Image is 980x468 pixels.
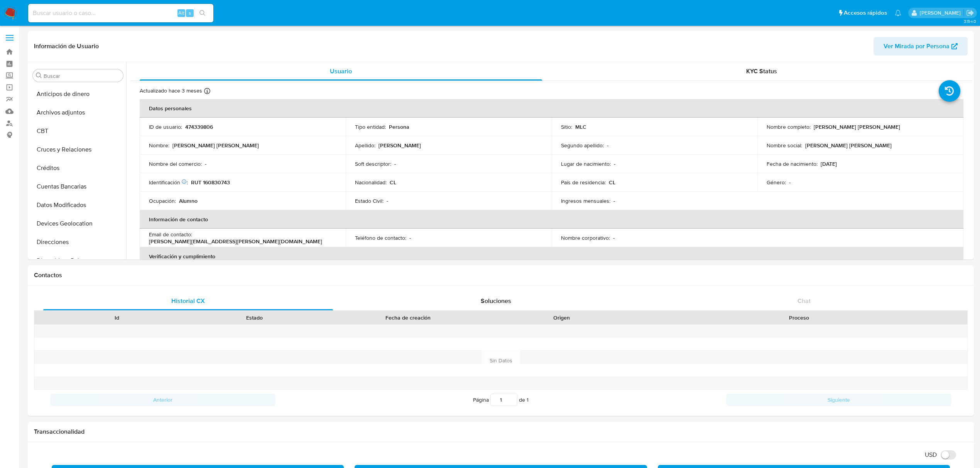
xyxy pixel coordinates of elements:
[149,142,169,149] p: Nombre :
[355,234,406,241] p: Teléfono de contacto :
[28,8,213,18] input: Buscar usuario o caso...
[821,160,837,167] p: [DATE]
[355,123,386,130] p: Tipo entidad :
[473,394,529,406] span: Página de
[614,160,615,167] p: -
[191,179,230,186] p: RUT 160830743
[387,197,388,204] p: -
[30,159,126,177] button: Créditos
[171,296,205,305] span: Historial CX
[36,72,42,79] button: Buscar
[966,9,974,17] a: Salir
[561,179,606,186] p: País de residencia :
[609,179,615,186] p: CL
[355,142,375,149] p: Apellido :
[149,160,202,167] p: Nombre del comercio :
[389,123,409,130] p: Persona
[30,233,126,251] button: Direcciones
[613,197,615,204] p: -
[409,234,411,241] p: -
[44,72,120,79] input: Buscar
[329,314,487,322] div: Fecha de creación
[895,10,901,16] a: Notificaciones
[767,142,802,149] p: Nombre social :
[191,314,318,322] div: Estado
[30,214,126,233] button: Devices Geolocation
[179,197,198,204] p: Alumno
[189,9,191,17] span: s
[814,123,900,130] p: [PERSON_NAME] [PERSON_NAME]
[390,179,396,186] p: CL
[30,140,126,159] button: Cruces y Relaciones
[30,85,126,103] button: Anticipos de dinero
[30,122,126,140] button: CBT
[355,179,387,186] p: Nacionalidad :
[767,123,811,130] p: Nombre completo :
[527,396,529,404] span: 1
[767,179,786,186] p: Género :
[746,67,777,76] span: KYC Status
[498,314,625,322] div: Origen
[920,9,963,17] p: aline.magdaleno@mercadolibre.com
[355,160,391,167] p: Soft descriptor :
[149,231,192,238] p: Email de contacto :
[575,123,586,130] p: MLC
[172,142,259,149] p: [PERSON_NAME] [PERSON_NAME]
[767,160,818,167] p: Fecha de nacimiento :
[561,234,610,241] p: Nombre corporativo :
[53,314,180,322] div: Id
[355,197,384,204] p: Estado Civil :
[34,271,968,279] h1: Contactos
[726,394,951,406] button: Siguiente
[805,142,892,149] p: [PERSON_NAME] [PERSON_NAME]
[394,160,396,167] p: -
[30,251,126,270] button: Dispositivos Point
[149,123,182,130] p: ID de usuario :
[34,42,99,50] h1: Información de Usuario
[378,142,421,149] p: [PERSON_NAME]
[30,177,126,196] button: Cuentas Bancarias
[140,210,963,229] th: Información de contacto
[30,196,126,214] button: Datos Modificados
[613,234,615,241] p: -
[185,123,213,130] p: 474339806
[34,428,968,436] h1: Transaccionalidad
[194,8,210,19] button: search-icon
[844,9,887,17] span: Accesos rápidos
[481,296,511,305] span: Soluciones
[561,160,611,167] p: Lugar de nacimiento :
[798,296,811,305] span: Chat
[140,99,963,118] th: Datos personales
[561,197,610,204] p: Ingresos mensuales :
[607,142,608,149] p: -
[330,67,352,76] span: Usuario
[884,37,950,56] span: Ver Mirada por Persona
[178,9,184,17] span: Alt
[874,37,968,56] button: Ver Mirada por Persona
[149,197,176,204] p: Ocupación :
[205,160,206,167] p: -
[789,179,791,186] p: -
[149,179,188,186] p: Identificación :
[50,394,275,406] button: Anterior
[140,247,963,266] th: Verificación y cumplimiento
[30,103,126,122] button: Archivos adjuntos
[140,87,202,94] p: Actualizado hace 3 meses
[561,142,604,149] p: Segundo apellido :
[561,123,572,130] p: Sitio :
[636,314,962,322] div: Proceso
[149,238,322,245] p: [PERSON_NAME][EMAIL_ADDRESS][PERSON_NAME][DOMAIN_NAME]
